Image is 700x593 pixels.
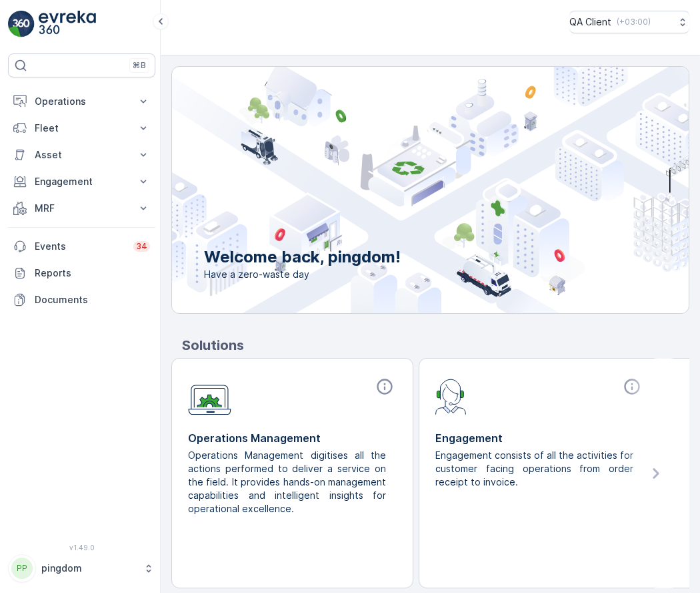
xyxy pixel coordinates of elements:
[8,195,155,222] button: MRF
[35,95,129,108] p: Operations
[435,377,467,415] img: module-icon
[8,544,155,552] span: v 1.49.0
[8,142,155,168] button: Asset
[35,175,129,188] p: Engagement
[35,148,129,162] p: Asset
[35,202,129,215] p: MRF
[188,449,386,516] p: Operations Management digitises all the actions performed to deliver a service on the field. It p...
[8,286,155,313] a: Documents
[8,168,155,195] button: Engagement
[204,268,401,281] span: Have a zero-waste day
[8,88,155,115] button: Operations
[112,67,689,313] img: city illustration
[204,246,401,268] p: Welcome back, pingdom!
[11,558,33,579] div: PP
[8,11,35,37] img: logo
[569,15,611,29] p: QA Client
[182,335,689,355] p: Solutions
[617,17,651,27] p: ( +03:00 )
[35,240,125,253] p: Events
[188,377,231,415] img: module-icon
[39,11,96,37] img: logo_light-DOdMpM7g.png
[8,554,155,582] button: PPpingdom
[569,11,689,33] button: QA Client(+03:00)
[133,60,146,71] p: ⌘B
[435,449,633,489] p: Engagement consists of all the activities for customer facing operations from order receipt to in...
[35,293,150,307] p: Documents
[8,233,155,260] a: Events34
[136,241,147,252] p: 34
[8,260,155,286] a: Reports
[41,562,137,575] p: pingdom
[35,266,150,280] p: Reports
[8,115,155,142] button: Fleet
[188,430,397,446] p: Operations Management
[435,430,644,446] p: Engagement
[35,122,129,135] p: Fleet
